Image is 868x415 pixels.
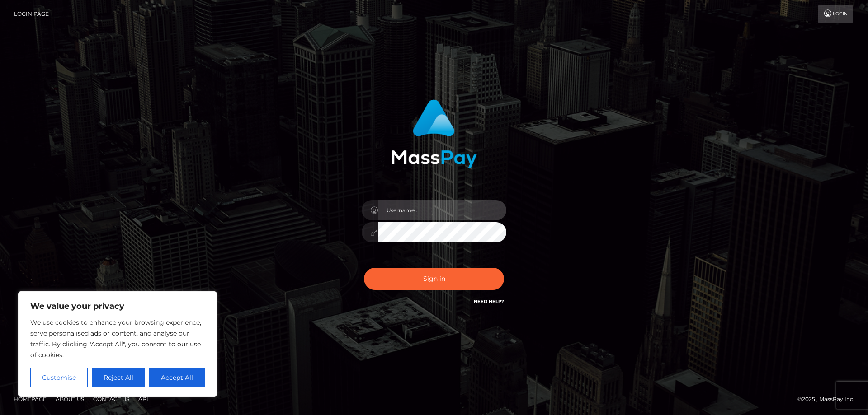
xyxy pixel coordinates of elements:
[10,392,50,406] a: Homepage
[18,291,217,397] div: We value your privacy
[30,301,205,312] p: We value your privacy
[474,298,504,304] a: Need Help?
[818,5,853,23] a: Login
[149,368,205,387] button: Accept All
[391,99,477,168] img: MassPay Login
[30,368,88,387] button: Customise
[30,317,205,360] p: We use cookies to enhance your browsing experience, serve personalised ads or content, and analys...
[90,392,133,406] a: Contact Us
[92,368,146,387] button: Reject All
[378,200,506,220] input: Username...
[52,392,88,406] a: About Us
[797,394,861,404] div: © 2025 , MassPay Inc.
[135,392,152,406] a: API
[364,268,504,290] button: Sign in
[14,5,49,23] a: Login Page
